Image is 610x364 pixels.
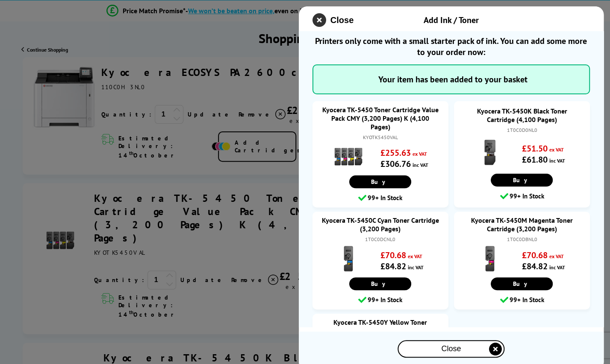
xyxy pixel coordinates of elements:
[509,294,544,306] span: 99+ In Stock
[321,133,440,142] div: KYOTK5450VAL
[475,137,505,167] img: Kyocera TK-5450K Black Toner Cartridge (4,100 Pages)
[312,35,590,58] span: Printers only come with a small starter pack of ink. You can add some more to your order now:
[380,250,406,261] strong: £70.68
[368,15,534,26] div: Add Ink / Toner
[509,191,544,202] span: 99+ In Stock
[312,13,354,27] button: close modal
[321,105,440,131] a: Kyocera TK-5450 Toner Cartridge Value Pack CMY (3,200 Pages) K (4,100 Pages)
[463,235,581,244] div: 1T0C0DBNL0
[549,146,564,153] span: ex VAT
[549,157,565,164] span: inc VAT
[349,175,411,188] a: Buy
[522,261,548,272] strong: £84.82
[368,294,402,306] span: 99+ In Stock
[475,244,505,274] img: Kyocera TK-5450M Magenta Toner Cartridge (3,200 Pages)
[380,261,406,272] strong: £84.82
[333,142,363,172] img: Kyocera TK-5450 Toner Cartridge Value Pack CMY (3,200 Pages) K (4,100 Pages)
[522,250,548,261] strong: £70.68
[349,277,411,290] a: Buy
[522,154,548,165] strong: £61.80
[491,277,553,290] a: Buy
[491,174,553,186] a: Buy
[463,107,581,124] a: Kyocera TK-5450K Black Toner Cartridge (4,100 Pages)
[413,162,428,168] span: inc VAT
[413,151,427,157] span: ex VAT
[312,64,590,94] div: Your item has been added to your basket
[463,126,581,134] div: 1T0C0D0NL0
[321,318,440,335] a: Kyocera TK-5450Y Yellow Toner Cartridge (3,200 Pages)
[549,253,564,259] span: ex VAT
[380,147,411,158] strong: £255.63
[408,253,422,259] span: ex VAT
[549,264,565,271] span: inc VAT
[408,264,424,271] span: inc VAT
[441,344,461,353] span: Close
[321,216,440,233] a: Kyocera TK-5450C Cyan Toner Cartridge (3,200 Pages)
[398,340,504,358] button: close modal
[330,15,354,25] span: Close
[321,235,440,244] div: 1T0C0DCNL0
[380,158,411,169] strong: £306.76
[368,192,402,204] span: 99+ In Stock
[463,216,581,233] a: Kyocera TK-5450M Magenta Toner Cartridge (3,200 Pages)
[333,244,363,274] img: Kyocera TK-5450C Cyan Toner Cartridge (3,200 Pages)
[522,143,548,154] strong: £51.50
